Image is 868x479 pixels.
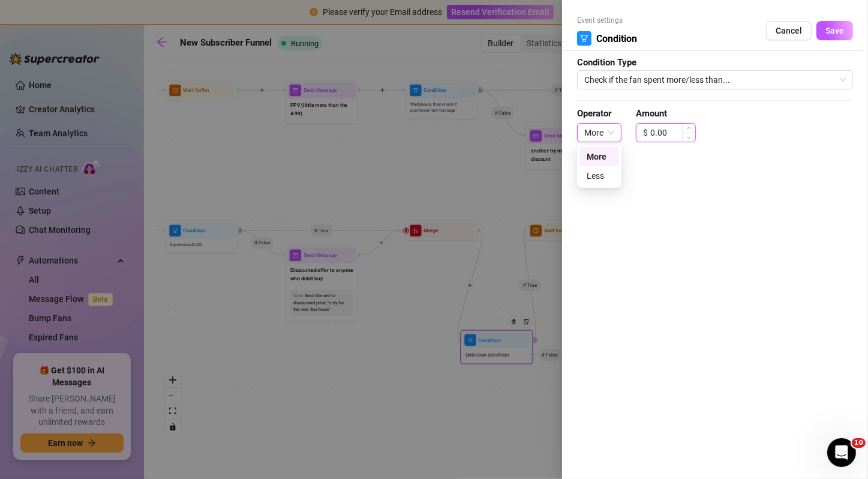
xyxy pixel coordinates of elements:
[825,26,844,35] span: Save
[584,124,614,142] span: More
[580,34,588,43] span: filter
[687,136,691,140] span: down
[816,21,853,40] button: Save
[682,133,695,142] span: Decrease Value
[766,21,812,40] button: Cancel
[596,31,637,46] span: Condition
[636,108,667,119] strong: Amount
[577,108,611,119] strong: Operator
[577,15,637,26] span: Event settings
[584,71,846,89] span: Check if the fan spent more/less than...
[776,26,802,35] span: Cancel
[852,438,866,448] span: 10
[682,124,695,133] span: Increase Value
[577,57,636,68] strong: Condition Type
[687,126,691,130] span: up
[827,438,856,467] iframe: Intercom live chat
